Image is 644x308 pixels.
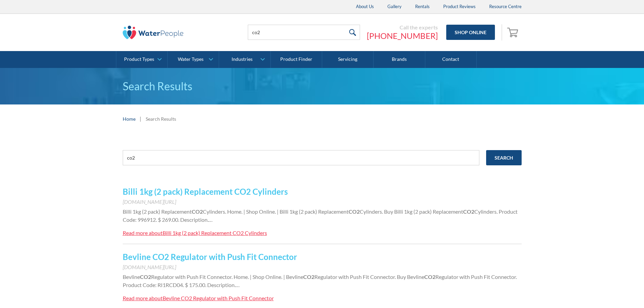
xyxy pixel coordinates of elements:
[446,25,495,40] a: Shop Online
[374,51,425,68] a: Brands
[424,274,435,280] strong: CO2
[322,51,374,68] a: Servicing
[123,263,522,271] div: [DOMAIN_NAME][URL]
[116,51,167,68] a: Product Types
[505,24,522,41] a: Open cart
[123,208,518,223] span: Cylinders. Product Code: 996912. $ 269.00. Description.
[123,274,140,280] span: Bevline
[271,51,322,68] a: Product Finder
[248,25,360,40] input: Search products
[123,208,192,215] span: Billi 1kg (2 pack) Replacement
[124,56,154,62] div: Product Types
[303,274,314,280] strong: CO2
[123,26,184,39] img: The Water People
[123,229,267,237] a: Read more aboutBilli 1kg (2 pack) Replacement CO2 Cylinders
[236,282,240,288] span: …
[219,51,270,68] a: Industries
[314,274,424,280] span: Regulator with Push Fit Connector. Buy Bevline
[123,187,288,196] a: Billi 1kg (2 pack) Replacement CO2 Cylinders
[367,31,438,41] a: [PHONE_NUMBER]
[178,56,204,62] div: Water Types
[360,208,463,215] span: Cylinders. Buy Billi 1kg (2 pack) Replacement
[507,27,520,38] img: shopping cart
[123,230,163,236] div: Read more about
[463,208,474,215] strong: CO2
[203,208,349,215] span: Cylinders. Home. | Shop Online. | Billi 1kg (2 pack) Replacement
[163,230,267,236] div: Billi 1kg (2 pack) Replacement CO2 Cylinders
[123,295,163,301] div: Read more about
[123,78,522,94] h1: Search Results
[146,115,176,122] div: Search Results
[168,51,219,68] a: Water Types
[349,208,360,215] strong: CO2
[123,252,297,262] a: Bevline CO2 Regulator with Push Fit Connector
[209,216,213,223] span: …
[425,51,477,68] a: Contact
[192,208,203,215] strong: CO2
[367,24,438,31] div: Call the experts
[123,274,517,288] span: Regulator with Push Fit Connector. Product Code: RI1RCD04. $ 175.00. Description.
[163,295,274,301] div: Bevline CO2 Regulator with Push Fit Connector
[123,198,522,206] div: [DOMAIN_NAME][URL]
[123,150,479,165] input: e.g. chilled water cooler
[139,115,142,123] div: |
[123,115,136,122] a: Home
[486,150,522,165] input: Search
[123,294,274,302] a: Read more aboutBevline CO2 Regulator with Push Fit Connector
[232,56,253,62] div: Industries
[140,274,151,280] strong: CO2
[151,274,303,280] span: Regulator with Push Fit Connector. Home. | Shop Online. | Bevline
